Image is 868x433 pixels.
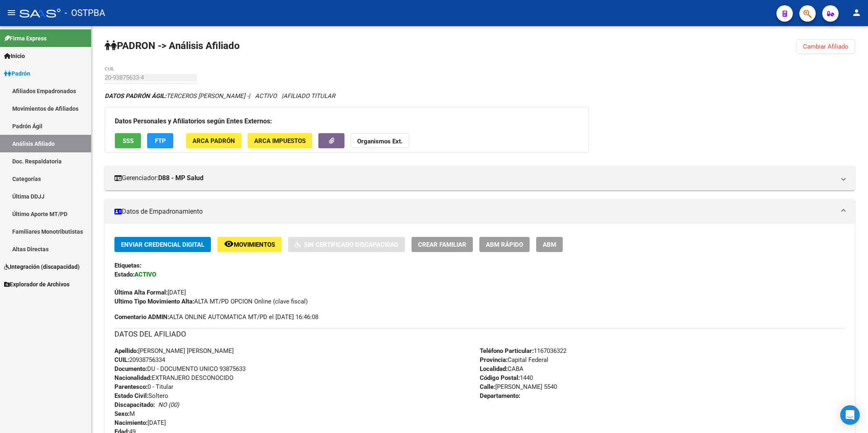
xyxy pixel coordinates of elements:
span: Movimientos [234,241,275,248]
mat-panel-title: Gerenciador: [114,174,835,183]
button: FTP [147,133,173,148]
span: Cambiar Afiliado [803,43,848,50]
span: ABM Rápido [486,241,523,248]
strong: Sexo: [114,410,130,417]
span: Firma Express [4,34,47,43]
span: CABA [480,365,523,373]
div: Open Intercom Messenger [840,405,860,425]
strong: Comentario ADMIN: [114,313,169,321]
button: Cambiar Afiliado [796,39,855,54]
span: M [114,410,135,417]
span: ABM [543,241,556,248]
strong: Ultimo Tipo Movimiento Alta: [114,298,194,305]
span: AFILIADO TITULAR [283,92,335,100]
span: 20938756334 [114,356,165,364]
mat-icon: remove_red_eye [224,239,234,249]
span: ALTA MT/PD OPCION Online (clave fiscal) [114,298,308,305]
span: Capital Federal [480,356,548,364]
button: Movimientos [217,237,282,252]
button: ARCA Impuestos [248,133,312,148]
mat-panel-title: Datos de Empadronamiento [114,207,835,216]
i: | ACTIVO | [105,92,335,100]
span: ALTA ONLINE AUTOMATICA MT/PD el [DATE] 16:46:08 [114,312,318,321]
span: Explorador de Archivos [4,280,69,289]
strong: Etiquetas: [114,262,141,269]
span: ARCA Padrón [192,137,235,145]
strong: D88 - MP Salud [158,174,204,183]
strong: Última Alta Formal: [114,289,168,296]
strong: Localidad: [480,365,508,373]
strong: Teléfono Particular: [480,347,534,355]
strong: CUIL: [114,356,129,364]
span: [DATE] [114,289,186,296]
strong: Calle: [480,383,495,391]
span: FTP [155,137,166,145]
span: Enviar Credencial Digital [121,241,204,248]
mat-expansion-panel-header: Datos de Empadronamiento [105,199,855,224]
span: DU - DOCUMENTO UNICO 93875633 [114,365,246,373]
mat-icon: menu [7,8,16,18]
h3: DATOS DEL AFILIADO [114,328,845,340]
strong: Departamento: [480,392,520,400]
button: Sin Certificado Discapacidad [288,237,405,252]
span: - OSTPBA [65,4,105,22]
span: Soltero [114,392,168,400]
strong: Parentesco: [114,383,148,391]
strong: ACTIVO [134,271,156,278]
button: ARCA Padrón [186,133,242,148]
span: [PERSON_NAME] 5540 [480,383,557,391]
span: Inicio [4,51,25,60]
span: [PERSON_NAME] [PERSON_NAME] [114,347,234,355]
span: Integración (discapacidad) [4,262,80,271]
button: ABM Rápido [479,237,530,252]
strong: Nacionalidad: [114,374,152,382]
span: [DATE] [114,419,166,426]
span: EXTRANJERO DESCONOCIDO [114,374,233,382]
span: TERCEROS [PERSON_NAME] - [105,92,248,100]
span: ARCA Impuestos [254,137,306,145]
span: Sin Certificado Discapacidad [304,241,398,248]
span: Padrón [4,69,30,78]
strong: Código Postal: [480,374,520,382]
button: ABM [536,237,563,252]
strong: Estado: [114,271,134,278]
strong: Documento: [114,365,147,373]
span: 0 - Titular [114,383,173,391]
span: SSS [123,137,134,145]
span: Crear Familiar [418,241,466,248]
strong: Provincia: [480,356,508,364]
strong: Discapacitado: [114,401,155,408]
i: NO (00) [158,401,179,408]
strong: Estado Civil: [114,392,148,400]
strong: Nacimiento: [114,419,148,426]
button: Crear Familiar [412,237,473,252]
button: Organismos Ext. [351,133,409,148]
strong: Apellido: [114,347,138,355]
button: Enviar Credencial Digital [114,237,211,252]
span: 1440 [480,374,533,382]
strong: PADRON -> Análisis Afiliado [105,40,240,51]
strong: Organismos Ext. [357,138,403,145]
h3: Datos Personales y Afiliatorios según Entes Externos: [115,116,579,127]
mat-expansion-panel-header: Gerenciador:D88 - MP Salud [105,166,855,190]
span: 1167036322 [480,347,566,355]
button: SSS [115,133,141,148]
strong: DATOS PADRÓN ÁGIL: [105,92,166,100]
mat-icon: person [852,8,861,18]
